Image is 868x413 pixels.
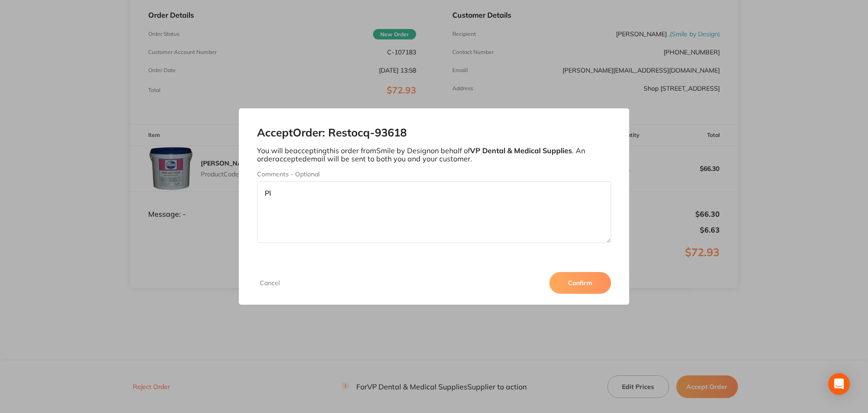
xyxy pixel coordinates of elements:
button: Cancel [257,279,282,287]
h2: Accept Order: Restocq- 93618 [257,126,611,139]
p: You will be accepting this order from Smile by Design on behalf of . An order accepted email will... [257,146,611,163]
div: Open Intercom Messenger [828,373,850,395]
textarea: Ple [257,181,611,243]
button: Confirm [549,272,611,294]
label: Comments - Optional [257,170,611,178]
b: VP Dental & Medical Supplies [470,146,572,155]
